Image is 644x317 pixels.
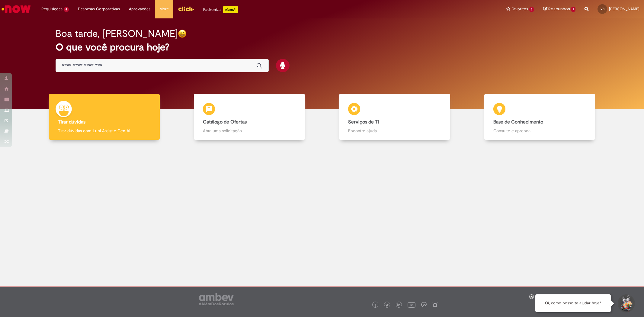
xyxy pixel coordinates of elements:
a: Rascunhos [543,6,575,12]
img: logo_footer_twitter.png [386,304,389,307]
span: Aprovações [129,6,150,12]
button: Iniciar Conversa de Suporte [617,294,635,312]
p: +GenAi [223,6,238,13]
img: logo_footer_naosei.png [432,302,438,307]
div: Oi, como posso te ajudar hoje? [535,294,611,312]
p: Abra uma solicitação [203,128,296,134]
b: Tirar dúvidas [58,119,85,125]
a: Catálogo de Ofertas Abra uma solicitação [177,94,322,140]
span: Despesas Corporativas [78,6,120,12]
span: Requisições [41,6,62,12]
a: Base de Conhecimento Consulte e aprenda [467,94,612,140]
span: Rascunhos [548,6,570,12]
b: Catálogo de Ofertas [203,119,247,125]
span: More [159,6,169,12]
span: VS [601,7,604,11]
span: [PERSON_NAME] [609,6,639,11]
h2: O que você procura hoje? [56,42,588,53]
img: logo_footer_ambev_rotulo_gray.png [199,293,234,305]
img: logo_footer_youtube.png [408,301,415,309]
img: logo_footer_facebook.png [374,304,377,307]
img: happy-face.png [178,29,187,38]
span: Favoritos [511,6,528,12]
img: ServiceNow [1,3,32,15]
span: 4 [64,7,69,12]
p: Tirar dúvidas com Lupi Assist e Gen Ai [58,128,151,134]
a: Serviços de TI Encontre ajuda [322,94,467,140]
div: Padroniza [203,6,238,13]
b: Base de Conhecimento [493,119,543,125]
h2: Boa tarde, [PERSON_NAME] [56,28,178,39]
img: click_logo_yellow_360x200.png [178,4,194,13]
span: 3 [529,7,534,12]
p: Consulte e aprenda [493,128,586,134]
a: Tirar dúvidas Tirar dúvidas com Lupi Assist e Gen Ai [32,94,177,140]
b: Serviços de TI [348,119,379,125]
p: Encontre ajuda [348,128,441,134]
img: logo_footer_workplace.png [421,302,427,307]
span: 1 [571,7,575,12]
img: logo_footer_linkedin.png [397,303,400,307]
